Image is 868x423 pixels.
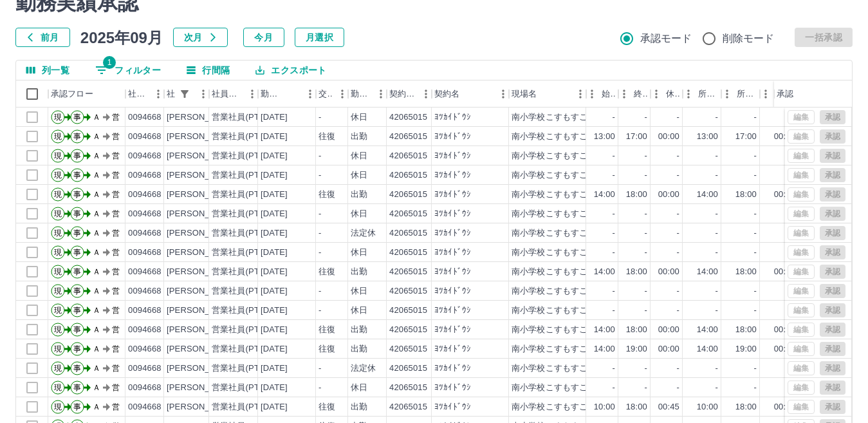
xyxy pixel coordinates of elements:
div: 14:00 [594,343,615,355]
div: 14:00 [697,189,718,201]
text: Ａ [93,113,100,122]
div: - [645,169,647,182]
div: 営業社員(PT契約) [212,189,279,201]
text: 事 [73,287,81,296]
div: 始業 [602,80,616,108]
div: 契約コード [387,80,432,108]
button: 行間隔 [176,61,240,80]
text: 現 [54,306,62,315]
div: 法定休 [351,227,376,240]
div: [PERSON_NAME] [167,305,237,317]
div: [DATE] [261,111,288,124]
div: 0094668 [128,227,162,240]
div: - [319,111,321,124]
div: 所定終業 [737,80,757,108]
div: 承認フロー [51,80,93,108]
div: ﾖﾂｶｲﾄﾞｳｼ [434,266,471,278]
div: ﾖﾂｶｲﾄﾞｳｼ [434,285,471,297]
div: - [677,169,679,182]
text: 事 [73,171,81,180]
text: 営 [112,287,120,296]
text: Ａ [93,267,100,276]
text: 現 [54,113,62,122]
div: 契約コード [389,80,416,108]
div: - [613,227,615,240]
button: メニュー [194,84,213,104]
text: 現 [54,171,62,180]
div: ﾖﾂｶｲﾄﾞｳｼ [434,131,471,143]
text: 現 [54,229,62,238]
div: - [677,285,679,297]
div: - [716,285,718,297]
text: 営 [112,229,120,238]
div: 19:00 [735,343,757,355]
div: 14:00 [697,324,718,336]
div: ﾖﾂｶｲﾄﾞｳｼ [434,111,471,124]
div: 勤務日 [258,80,316,108]
div: - [645,305,647,317]
div: 契約名 [434,80,459,108]
div: 営業社員(PT契約) [212,343,279,355]
button: 列選択 [16,61,80,80]
div: 休日 [351,208,367,220]
div: 営業社員(PT契約) [212,150,279,162]
div: 南小学校こすもすこどもルーム [512,305,630,317]
div: 00:00 [658,189,679,201]
div: 0094668 [128,324,162,336]
text: 現 [54,344,62,353]
div: 00:00 [658,131,679,143]
div: 現場名 [509,80,586,108]
div: [PERSON_NAME] [167,111,237,124]
div: - [716,305,718,317]
div: - [645,111,647,124]
text: 現 [54,151,62,160]
div: 南小学校こすもすこどもルーム [512,169,630,182]
div: 18:00 [626,189,647,201]
div: 交通費 [319,80,333,108]
text: 事 [73,325,81,334]
div: 00:00 [774,343,795,355]
div: [DATE] [261,285,288,297]
div: 休日 [351,247,367,259]
div: 0094668 [128,305,162,317]
div: [DATE] [261,247,288,259]
text: 営 [112,325,120,334]
div: 00:00 [658,324,679,336]
text: Ａ [93,171,100,180]
div: 営業社員(PT契約) [212,131,279,143]
text: Ａ [93,325,100,334]
div: 00:00 [658,266,679,278]
div: 出勤 [351,343,367,355]
div: 出勤 [351,189,367,201]
div: 18:00 [735,324,757,336]
text: Ａ [93,287,100,296]
div: ﾖﾂｶｲﾄﾞｳｼ [434,305,471,317]
div: - [677,111,679,124]
div: - [645,208,647,220]
div: ﾖﾂｶｲﾄﾞｳｼ [434,324,471,336]
div: 承認フロー [48,80,125,108]
div: 営業社員(PT契約) [212,227,279,240]
text: 事 [73,209,81,218]
div: [DATE] [261,150,288,162]
div: 南小学校こすもすこどもルーム [512,189,630,201]
div: ﾖﾂｶｲﾄﾞｳｼ [434,343,471,355]
div: 南小学校こすもすこどもルーム [512,227,630,240]
text: 事 [73,132,81,141]
div: - [645,150,647,162]
div: 社員番号 [128,80,149,108]
div: [DATE] [261,189,288,201]
text: 現 [54,209,62,218]
div: 42065015 [389,208,427,220]
text: 事 [73,190,81,199]
text: Ａ [93,151,100,160]
div: 休日 [351,150,367,162]
text: 事 [73,248,81,257]
div: 0094668 [128,131,162,143]
text: 現 [54,325,62,334]
span: 削除モード [723,31,775,46]
div: 勤務日 [261,80,282,108]
div: - [754,111,757,124]
text: 営 [112,132,120,141]
div: 往復 [319,131,335,143]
